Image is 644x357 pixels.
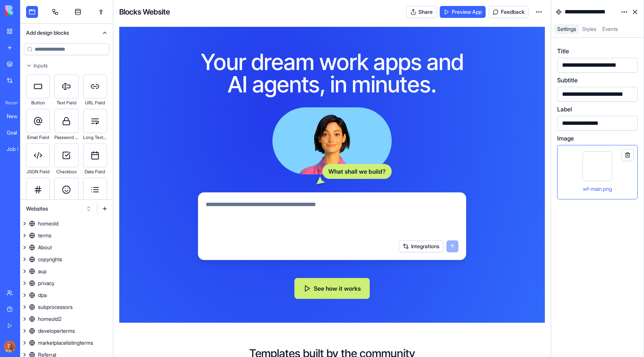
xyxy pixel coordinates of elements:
[38,279,54,287] div: privacy
[579,24,599,34] a: Styles
[83,98,107,107] div: URL Field
[20,301,113,313] a: subprocessors
[20,241,113,253] a: About
[22,203,95,215] button: Websites
[38,244,52,251] div: About
[7,129,28,136] div: Goal Tracker Pro
[557,47,569,56] label: Title
[2,142,32,157] a: Job Board Manager
[20,218,113,230] a: homeold
[26,98,50,107] div: Button
[554,24,579,34] a: Settings
[599,24,621,34] a: Events
[54,98,78,107] div: Text Field
[38,327,75,335] div: developerterms
[38,339,93,347] div: marketplacelistingterms
[20,230,113,241] a: terms
[38,256,62,263] div: copyrights
[20,337,113,349] a: marketplacelistingterms
[557,145,638,199] div: wf-main.png
[20,24,113,42] button: Add design blocks
[38,220,59,227] div: homeold
[54,167,78,176] div: Checkbox
[119,7,170,17] h4: Blocks Website
[189,51,475,95] h1: Your dream work apps and AI agents, in minutes.
[20,313,113,325] a: homeold2
[322,164,392,179] div: What shall we build?
[5,5,51,16] img: logo
[20,277,113,289] a: privacy
[83,167,107,176] div: Date Field
[38,268,47,275] div: aup
[582,26,596,32] span: Styles
[557,134,574,143] label: Image
[7,113,28,120] div: New App
[26,167,50,176] div: JSON Field
[489,6,528,18] button: Feedback
[38,315,61,323] div: homeold2
[557,105,572,114] label: Label
[38,291,47,299] div: dpa
[2,100,18,106] span: Recent
[20,289,113,301] a: dpa
[602,26,618,32] span: Events
[38,232,51,239] div: terms
[557,26,576,32] span: Settings
[38,303,73,311] div: subprocessors
[20,253,113,265] a: copyrights
[4,341,16,353] img: Marina_gj5dtt.jpg
[2,109,32,124] a: New App
[406,6,437,18] button: Share
[54,133,78,142] div: Password Field
[2,125,32,140] a: Goal Tracker Pro
[83,133,107,142] div: Long Text Field
[20,325,113,337] a: developerterms
[294,278,370,299] button: See how it works
[583,186,612,192] span: wf-main.png
[20,265,113,277] a: aup
[20,60,113,72] button: Inputs
[557,76,578,85] label: Subtitle
[26,133,50,142] div: Email Field
[399,240,443,252] button: Integrations
[7,145,28,153] div: Job Board Manager
[440,6,486,18] a: Preview App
